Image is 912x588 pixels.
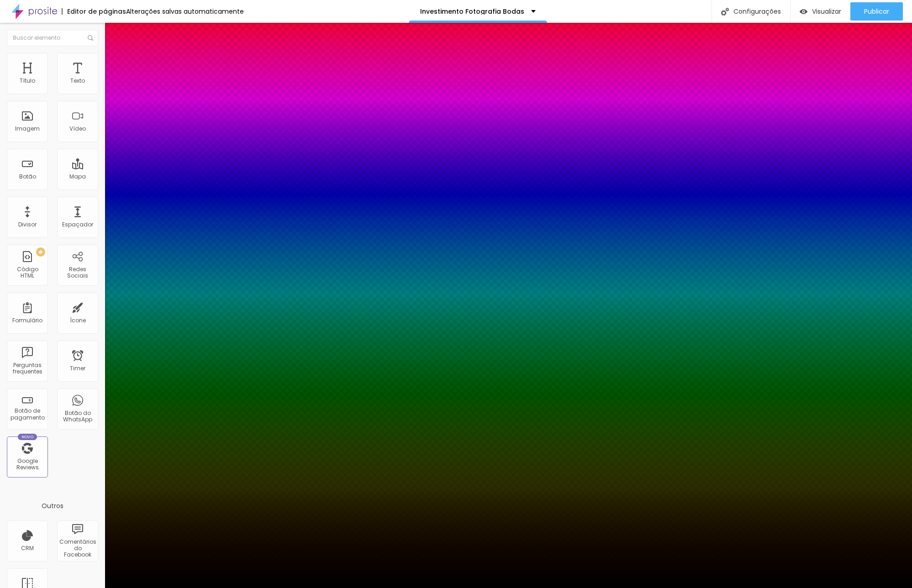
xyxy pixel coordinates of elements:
[70,317,86,324] div: Ícone
[7,30,98,46] input: Buscar elemento
[70,365,85,372] div: Timer
[18,434,37,440] div: Novo
[721,8,729,16] img: Icone
[62,8,126,15] div: Editor de páginas
[15,126,40,132] div: Imagem
[791,2,850,21] button: Visualizar
[62,221,93,228] div: Espaçador
[9,362,45,375] div: Perguntas frequentes
[20,78,35,84] div: Título
[9,408,45,421] div: Botão de pagamento
[59,266,95,279] div: Redes Sociais
[12,317,42,324] div: Formulário
[88,35,93,41] img: Icone
[59,539,95,558] div: Comentários do Facebook
[850,2,903,21] button: Publicar
[21,545,34,551] div: CRM
[126,8,244,15] div: Alterações salvas automaticamente
[19,173,36,180] div: Botão
[9,266,45,279] div: Código HTML
[59,410,95,423] div: Botão do WhatsApp
[9,458,45,471] div: Google Reviews
[420,8,524,15] p: Investimento Fotografia Bodas
[812,8,841,15] span: Visualizar
[18,221,37,228] div: Divisor
[800,8,807,16] img: view-1.svg
[69,173,86,180] div: Mapa
[70,78,85,84] div: Texto
[69,126,86,132] div: Vídeo
[864,8,889,15] span: Publicar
